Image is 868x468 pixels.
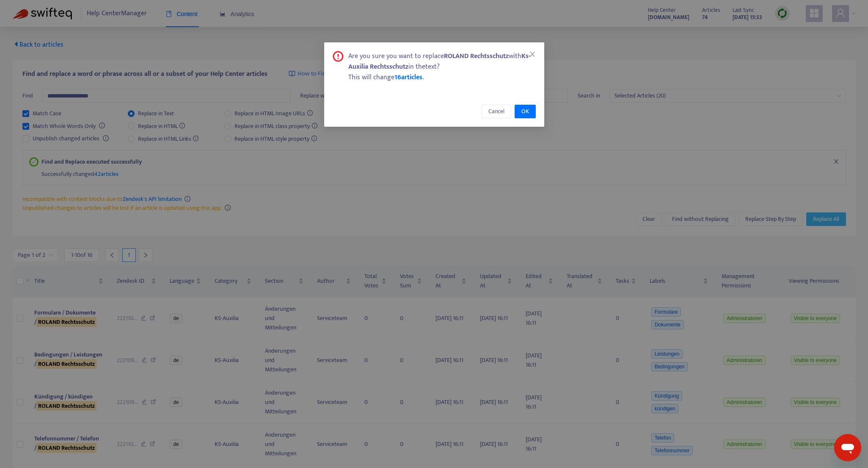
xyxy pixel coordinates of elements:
iframe: Schaltfläche zum Öffnen des Messaging-Fensters [834,434,861,461]
span: OK [521,107,529,116]
div: Are you sure you want to replace with in the text ? [348,51,536,72]
button: OK [515,105,536,118]
span: Cancel [488,107,504,116]
div: This will change . [348,72,536,83]
b: ROLAND Rechtsschutz [444,50,509,62]
span: close [529,51,536,58]
b: Ks-Auxilia Rechtsschutz [348,50,530,72]
span: 16 articles [394,72,422,83]
button: Close [528,50,537,59]
button: Cancel [482,105,511,118]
